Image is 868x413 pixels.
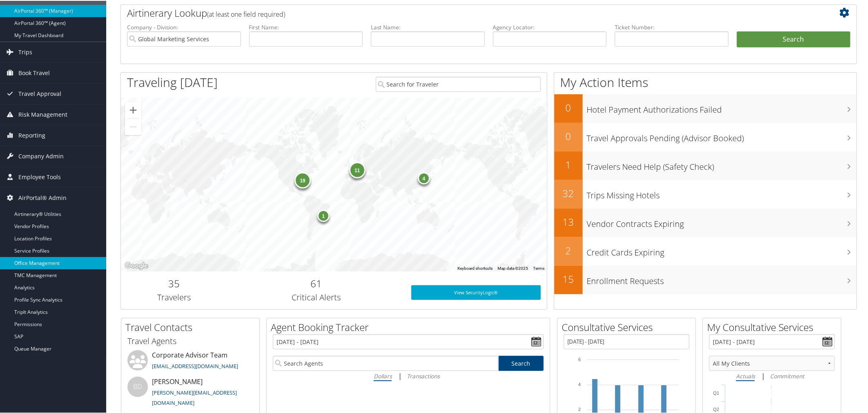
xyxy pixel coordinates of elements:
h2: 61 [234,276,399,290]
a: 2Credit Cards Expiring [554,236,857,265]
a: 32Trips Missing Hotels [554,179,857,208]
a: 1Travelers Need Help (Safety Check) [554,151,857,179]
h3: Hotel Payment Authorizations Failed [587,99,857,115]
a: 15Enrollment Requests [554,265,857,293]
h2: Consultative Services [562,320,696,333]
span: Book Travel [18,62,50,82]
button: Search [737,31,851,47]
a: [EMAIL_ADDRESS][DOMAIN_NAME] [152,362,238,369]
div: 1 [317,209,330,221]
tspan: 4 [578,381,581,386]
input: Search Agents [273,355,498,370]
h2: Agent Booking Tracker [271,320,550,333]
h2: My Consultative Services [707,320,841,333]
label: First Name: [249,22,363,31]
span: Company Admin [18,145,64,166]
h3: Critical Alerts [234,291,399,302]
div: 11 [349,161,365,177]
button: Zoom out [125,118,141,134]
i: Commitment [770,371,805,379]
li: [PERSON_NAME] [123,376,257,409]
h2: 15 [554,271,583,285]
h3: Credit Cards Expiring [587,242,857,258]
label: Ticket Number: [615,22,729,31]
h2: 13 [554,214,583,228]
i: Dollars [374,371,392,379]
label: Company - Division: [127,22,241,31]
span: Travel Approval [18,83,61,103]
a: Terms (opens in new tab) [533,265,544,270]
h2: 35 [127,276,221,290]
div: | [709,370,835,380]
h2: Travel Contacts [125,320,259,333]
li: Corporate Advisor Team [123,349,257,376]
tspan: 6 [578,356,581,361]
a: 13Vendor Contracts Expiring [554,208,857,236]
a: 0Travel Approvals Pending (Advisor Booked) [554,122,857,151]
tspan: 2 [578,406,581,411]
h2: 1 [554,157,583,171]
h3: Travelers Need Help (Safety Check) [587,156,857,172]
h2: Airtinerary Lookup [127,5,789,19]
h3: Travelers [127,291,221,302]
span: Map data ©2025 [498,265,528,270]
h2: 0 [554,100,583,114]
tspan: Q1 [713,390,719,395]
tspan: Q2 [713,406,719,411]
h3: Trips Missing Hotels [587,185,857,200]
a: Search [499,355,544,370]
label: Last Name: [371,22,485,31]
h1: My Action Items [554,73,857,90]
i: Transactions [407,371,440,379]
img: Google [123,260,150,271]
h2: 32 [554,186,583,200]
h2: 2 [554,243,583,257]
span: Risk Management [18,104,67,124]
h2: 0 [554,129,583,142]
i: Actuals [736,371,755,379]
div: BD [127,376,148,396]
div: | [273,370,544,380]
button: Zoom in [125,101,141,118]
span: Employee Tools [18,166,61,187]
div: 19 [295,171,311,188]
button: Keyboard shortcuts [457,265,493,271]
h3: Vendor Contracts Expiring [587,213,857,229]
h3: Travel Agents [127,335,253,346]
span: Trips [18,41,32,62]
a: View SecurityLogic® [411,284,541,299]
span: (at least one field required) [207,9,285,18]
a: 0Hotel Payment Authorizations Failed [554,93,857,122]
a: [PERSON_NAME][EMAIL_ADDRESS][DOMAIN_NAME] [152,388,237,406]
span: AirPortal® Admin [18,187,67,207]
div: 4 [418,171,430,184]
span: Reporting [18,124,45,145]
h1: Traveling [DATE] [127,73,218,90]
input: Search for Traveler [376,76,541,91]
a: Open this area in Google Maps (opens a new window) [123,260,150,271]
label: Agency Locator: [493,22,607,31]
h3: Enrollment Requests [587,271,857,286]
h3: Travel Approvals Pending (Advisor Booked) [587,128,857,143]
